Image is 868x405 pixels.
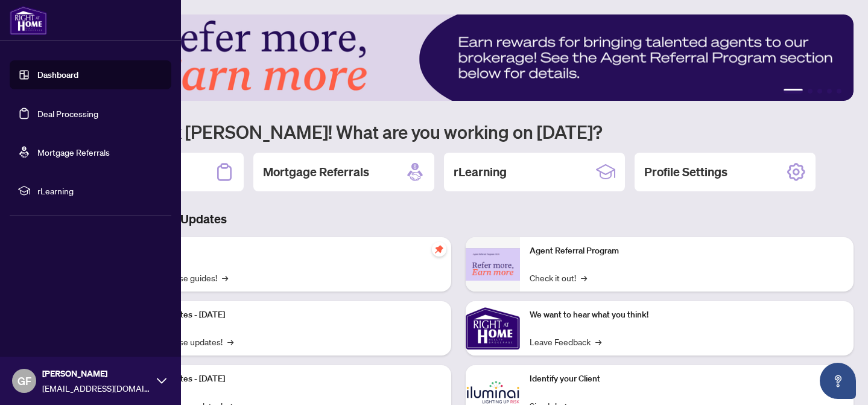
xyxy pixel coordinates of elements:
span: → [227,335,233,348]
span: [EMAIL_ADDRESS][DOMAIN_NAME] [42,381,151,395]
h2: Profile Settings [644,164,727,180]
span: pushpin [432,242,446,257]
button: 3 [817,89,822,94]
h2: Mortgage Referrals [263,164,369,180]
img: Agent Referral Program [466,248,520,281]
h2: rLearning [454,164,507,180]
a: Deal Processing [37,108,98,119]
p: Self-Help [127,244,442,258]
span: rLearning [37,184,163,197]
img: logo [10,6,47,35]
a: Leave Feedback→ [530,335,601,348]
button: 1 [784,89,803,94]
p: Identify your Client [530,372,844,386]
button: Open asap [820,363,856,399]
img: We want to hear what you think! [466,301,520,356]
span: → [222,271,228,284]
h3: Brokerage & Industry Updates [63,211,854,228]
p: Platform Updates - [DATE] [127,308,442,322]
img: Slide 0 [63,14,854,101]
button: 2 [808,89,813,94]
button: 4 [827,89,832,94]
span: [PERSON_NAME] [42,367,151,380]
a: Dashboard [37,69,78,80]
span: → [581,271,587,284]
a: Mortgage Referrals [37,147,110,158]
span: GF [17,372,31,389]
p: We want to hear what you think! [530,308,844,322]
button: 5 [837,89,841,94]
p: Agent Referral Program [530,244,844,258]
h1: Welcome back [PERSON_NAME]! What are you working on [DATE]? [63,120,854,143]
p: Platform Updates - [DATE] [127,372,442,386]
a: Check it out!→ [530,271,587,284]
span: → [595,335,601,348]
